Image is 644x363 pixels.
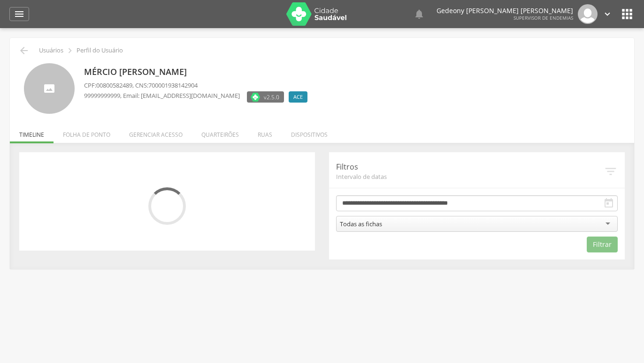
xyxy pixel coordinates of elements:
[120,121,192,143] li: Gerenciar acesso
[84,66,312,78] p: Mércio [PERSON_NAME]
[14,8,25,20] i: 
[148,81,198,89] span: 700001938142904
[39,47,63,54] p: Usuários
[293,93,303,101] span: ACE
[414,4,425,24] a: 
[514,15,573,21] span: Supervisor de Endemias
[192,121,248,143] li: Quarteirões
[247,91,284,103] label: Versão do aplicativo
[602,9,613,19] i: 
[604,164,618,178] i: 
[264,92,279,102] span: v2.5.0
[54,121,120,143] li: Folha de ponto
[282,121,337,143] li: Dispositivos
[248,121,282,143] li: Ruas
[65,45,75,56] i: 
[414,8,425,20] i: 
[18,45,30,56] i: Voltar
[9,7,29,21] a: 
[84,81,312,90] p: CPF: , CNS:
[602,4,613,24] a: 
[437,7,573,14] p: Gedeony [PERSON_NAME] [PERSON_NAME]
[96,81,132,89] span: 00800582489
[77,47,123,54] p: Perfil do Usuário
[84,91,120,100] span: 99999999999
[587,237,618,252] button: Filtrar
[340,220,382,228] div: Todas as fichas
[620,7,635,22] i: 
[336,172,604,181] span: Intervalo de datas
[84,91,240,100] p: , Email: [EMAIL_ADDRESS][DOMAIN_NAME]
[336,162,604,172] p: Filtros
[603,198,614,209] i: 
